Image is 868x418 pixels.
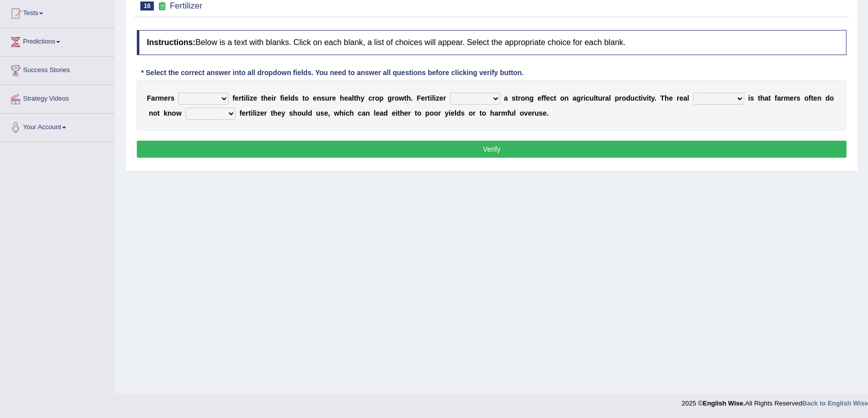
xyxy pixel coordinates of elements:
b: T [660,94,665,102]
b: t [302,94,305,102]
b: r [518,94,520,102]
b: h [406,94,411,102]
b: y [360,94,364,102]
b: r [532,109,534,117]
small: Fertilizer [170,1,202,11]
b: s [289,109,293,117]
b: i [244,94,246,102]
b: F [147,94,151,102]
b: e [537,94,541,102]
b: f [240,109,242,117]
b: r [372,94,375,102]
b: p [615,94,619,102]
b: e [392,109,396,117]
b: s [539,109,543,117]
b: n [317,94,321,102]
b: s [461,109,465,117]
b: n [365,109,370,117]
b: n [525,94,529,102]
b: r [264,109,267,117]
b: e [324,109,328,117]
b: z [257,109,260,117]
b: t [271,109,273,117]
b: t [480,109,482,117]
b: o [394,94,399,102]
b: l [306,109,308,117]
b: e [164,94,168,102]
b: f [507,109,510,117]
b: t [242,94,244,102]
b: f [280,94,283,102]
b: t [157,109,160,117]
b: f [233,94,235,102]
b: l [609,94,611,102]
b: f [544,94,546,102]
b: e [669,94,673,102]
b: t [768,94,771,102]
b: h [760,94,765,102]
b: f [541,94,544,102]
b: o [622,94,626,102]
b: i [646,94,648,102]
b: h [273,109,278,117]
b: d [457,109,461,117]
b: c [358,109,362,117]
b: r [155,94,157,102]
b: n [564,94,569,102]
b: t [354,94,356,102]
b: o [434,109,439,117]
b: h [340,94,344,102]
b: e [421,94,425,102]
b: r [473,109,476,117]
b: u [630,94,635,102]
b: i [344,109,346,117]
b: y [651,94,655,102]
b: z [250,94,253,102]
b: r [274,94,276,102]
b: y [281,109,285,117]
b: l [253,109,255,117]
b: l [687,94,689,102]
b: d [290,94,295,102]
b: r [329,94,332,102]
b: o [297,109,302,117]
b: e [253,94,257,102]
b: o [429,109,434,117]
b: e [680,94,684,102]
b: c [634,94,638,102]
b: f [808,94,811,102]
b: t [397,109,400,117]
b: u [589,94,594,102]
b: e [235,94,239,102]
b: l [594,94,596,102]
b: r [239,94,241,102]
b: a [764,94,768,102]
b: z [436,94,440,102]
b: t [554,94,556,102]
b: i [430,94,432,102]
b: s [796,94,800,102]
b: r [392,94,394,102]
b: r [498,109,501,117]
a: Predictions [1,28,115,53]
b: h [339,109,344,117]
b: a [348,94,352,102]
b: u [535,109,539,117]
div: * Select the correct answer into all dropdown fields. You need to answer all questions before cli... [137,68,528,78]
b: o [305,94,309,102]
b: a [572,94,576,102]
b: t [648,94,651,102]
a: Back to English Wise [802,399,868,407]
b: r [581,94,583,102]
b: h [263,94,268,102]
b: o [172,109,176,117]
b: u [302,109,306,117]
div: 2025 © All Rights Reserved [682,393,868,408]
b: d [308,109,312,117]
b: s [512,94,516,102]
b: g [387,94,392,102]
b: r [246,109,248,117]
b: t [415,109,417,117]
b: s [320,109,324,117]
